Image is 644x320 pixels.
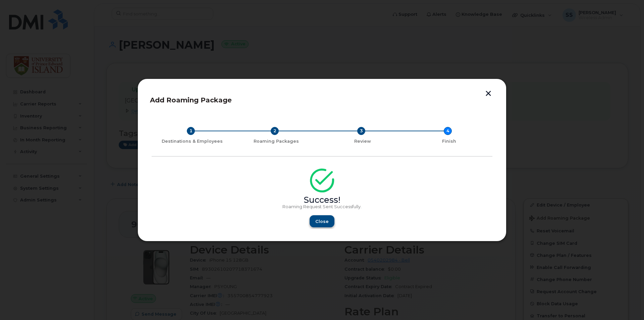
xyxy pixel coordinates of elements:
[150,96,232,104] span: Add Roaming Package
[187,127,195,135] div: 1
[310,215,334,227] button: Close
[322,139,403,144] div: Review
[152,204,492,210] p: Roaming Request Sent Successfully.
[271,127,279,135] div: 2
[235,139,317,144] div: Roaming Packages
[357,127,365,135] div: 3
[154,139,230,144] div: Destinations & Employees
[152,197,492,203] div: Success!
[315,218,329,225] span: Close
